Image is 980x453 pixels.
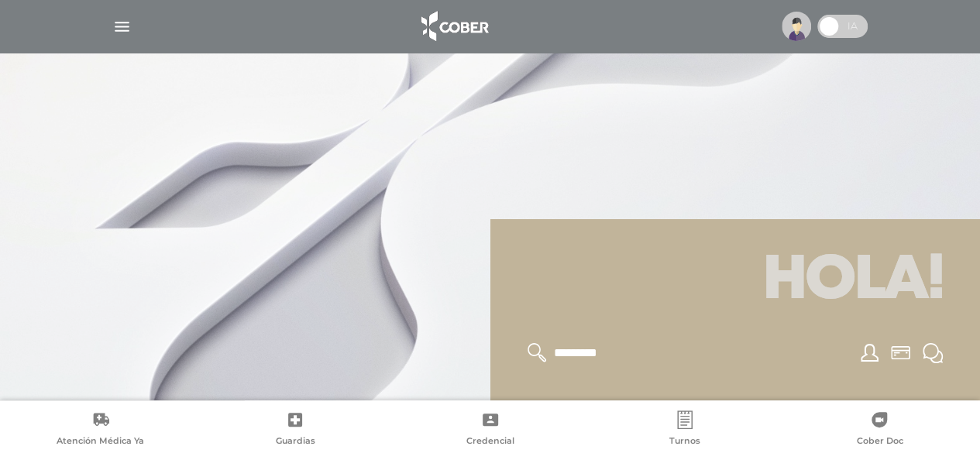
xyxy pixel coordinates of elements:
[393,410,587,450] a: Credencial
[57,435,144,449] span: Atención Médica Ya
[466,435,514,449] span: Credencial
[669,435,700,449] span: Turnos
[856,435,903,449] span: Cober Doc
[112,17,132,36] img: Cober_menu-lines-white.svg
[413,8,494,45] img: logo_cober_home-white.png
[276,435,315,449] span: Guardias
[782,12,811,41] img: profile-placeholder.svg
[509,238,962,324] h1: Hola!
[3,410,198,450] a: Atención Médica Ya
[198,410,392,450] a: Guardias
[587,410,782,450] a: Turnos
[782,410,977,450] a: Cober Doc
